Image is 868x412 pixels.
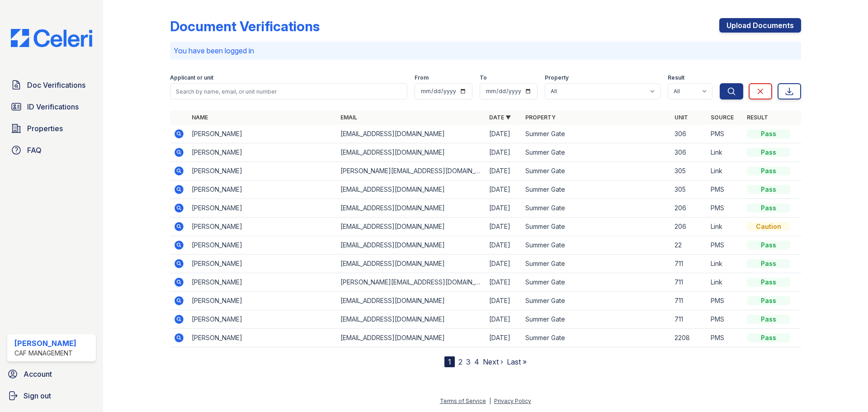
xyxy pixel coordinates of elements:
[671,292,707,310] td: 711
[747,114,768,121] a: Result
[486,273,522,292] td: [DATE]
[522,255,670,273] td: Summer Gate
[671,199,707,218] td: 206
[337,199,486,218] td: [EMAIL_ADDRESS][DOMAIN_NAME]
[671,310,707,329] td: 711
[486,162,522,180] td: [DATE]
[522,292,670,310] td: Summer Gate
[671,180,707,199] td: 305
[675,114,688,121] a: Unit
[486,125,522,143] td: [DATE]
[188,162,337,180] td: [PERSON_NAME]
[522,199,670,218] td: Summer Gate
[188,218,337,236] td: [PERSON_NAME]
[188,255,337,273] td: [PERSON_NAME]
[480,74,487,81] label: To
[671,273,707,292] td: 711
[747,185,790,194] div: Pass
[486,255,522,273] td: [DATE]
[337,273,486,292] td: [PERSON_NAME][EMAIL_ADDRESS][DOMAIN_NAME]
[415,74,429,81] label: From
[707,310,743,329] td: PMS
[522,125,670,143] td: Summer Gate
[707,162,743,180] td: Link
[188,125,337,143] td: [PERSON_NAME]
[486,292,522,310] td: [DATE]
[337,329,486,347] td: [EMAIL_ADDRESS][DOMAIN_NAME]
[188,329,337,347] td: [PERSON_NAME]
[671,236,707,255] td: 22
[747,129,790,138] div: Pass
[170,18,320,34] div: Document Verifications
[4,29,99,47] img: CE_Logo_Blue-a8612792a0a2168367f1c8372b55b34899dd931a85d93a1a3d3e32e68fde9ad4.png
[671,218,707,236] td: 206
[671,125,707,143] td: 306
[522,143,670,162] td: Summer Gate
[337,125,486,143] td: [EMAIL_ADDRESS][DOMAIN_NAME]
[486,329,522,347] td: [DATE]
[671,329,707,347] td: 2208
[707,199,743,218] td: PMS
[494,398,531,404] a: Privacy Policy
[486,199,522,218] td: [DATE]
[24,369,52,379] span: Account
[747,278,790,287] div: Pass
[474,357,479,366] a: 4
[522,310,670,329] td: Summer Gate
[7,98,96,116] a: ID Verifications
[489,114,511,121] a: Date ▼
[507,357,527,366] a: Last »
[27,145,42,156] span: FAQ
[545,74,569,81] label: Property
[747,241,790,250] div: Pass
[24,390,51,401] span: Sign out
[747,259,790,268] div: Pass
[747,296,790,305] div: Pass
[747,148,790,157] div: Pass
[27,101,79,112] span: ID Verifications
[711,114,734,121] a: Source
[444,356,455,367] div: 1
[486,143,522,162] td: [DATE]
[188,143,337,162] td: [PERSON_NAME]
[747,333,790,342] div: Pass
[188,236,337,255] td: [PERSON_NAME]
[671,143,707,162] td: 306
[522,273,670,292] td: Summer Gate
[337,180,486,199] td: [EMAIL_ADDRESS][DOMAIN_NAME]
[671,255,707,273] td: 711
[170,74,213,81] label: Applicant or unit
[483,357,503,366] a: Next ›
[337,292,486,310] td: [EMAIL_ADDRESS][DOMAIN_NAME]
[337,255,486,273] td: [EMAIL_ADDRESS][DOMAIN_NAME]
[4,365,99,383] a: Account
[486,180,522,199] td: [DATE]
[522,180,670,199] td: Summer Gate
[340,114,357,121] a: Email
[188,199,337,218] td: [PERSON_NAME]
[188,180,337,199] td: [PERSON_NAME]
[707,273,743,292] td: Link
[466,357,471,366] a: 3
[14,349,76,358] div: CAF Management
[522,218,670,236] td: Summer Gate
[707,143,743,162] td: Link
[337,218,486,236] td: [EMAIL_ADDRESS][DOMAIN_NAME]
[458,357,462,366] a: 2
[27,80,85,90] span: Doc Verifications
[486,218,522,236] td: [DATE]
[522,236,670,255] td: Summer Gate
[747,315,790,324] div: Pass
[170,83,407,99] input: Search by name, email, or unit number
[4,387,99,405] a: Sign out
[174,45,797,56] p: You have been logged in
[707,125,743,143] td: PMS
[522,329,670,347] td: Summer Gate
[747,204,790,213] div: Pass
[747,222,790,231] div: Caution
[188,292,337,310] td: [PERSON_NAME]
[486,236,522,255] td: [DATE]
[668,74,684,81] label: Result
[707,180,743,199] td: PMS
